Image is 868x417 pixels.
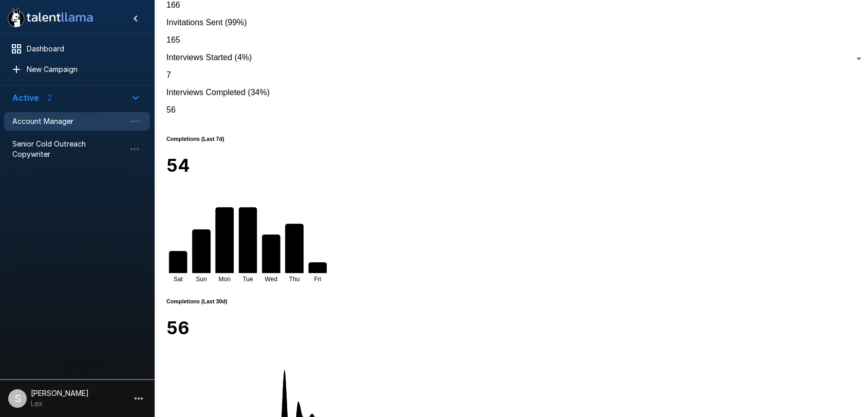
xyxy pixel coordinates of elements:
[166,155,190,176] b: 54
[166,105,856,115] p: 56
[166,136,224,142] b: Completions (Last 7d)
[242,276,253,283] tspan: Tue
[246,88,270,97] span: ( 34 %)
[166,88,856,97] p: Interviews Completed
[289,276,300,283] tspan: Thu
[196,276,206,283] tspan: Sun
[174,276,183,283] tspan: Sat
[219,276,231,283] tspan: Mon
[265,276,277,283] tspan: Wed
[166,53,856,62] p: Interviews Started
[166,1,856,10] p: 166
[314,276,321,283] tspan: Fri
[166,35,856,45] p: 165
[166,18,856,27] p: Invitations Sent
[166,70,856,80] p: 7
[166,298,228,304] b: Completions (Last 30d)
[222,18,247,27] span: ( 99 %)
[166,317,190,338] b: 56
[232,53,252,62] span: ( 4 %)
